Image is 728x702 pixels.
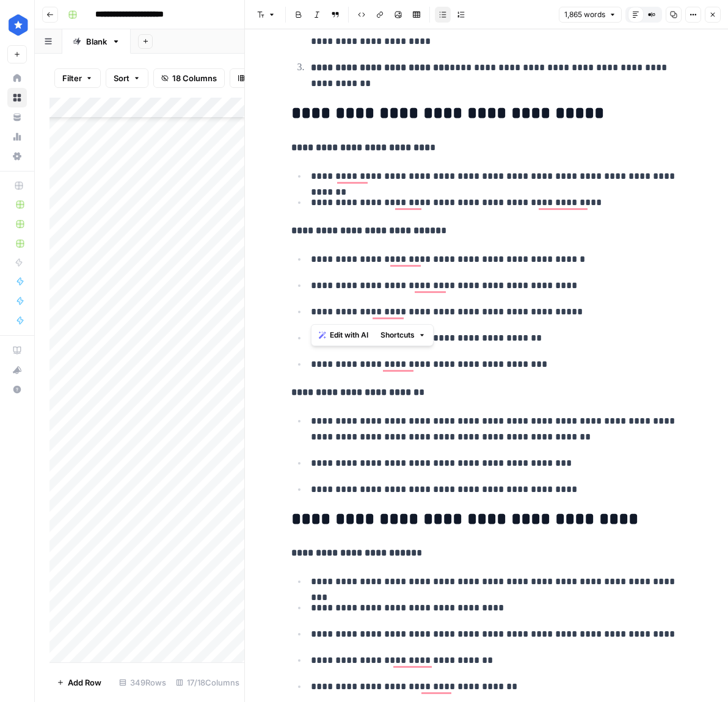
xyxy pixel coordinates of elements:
[68,676,101,689] span: Add Row
[8,361,26,379] div: What's new?
[7,147,27,166] a: Settings
[7,360,27,380] button: What's new?
[106,68,148,88] button: Sort
[564,9,605,20] span: 1,865 words
[330,330,368,341] span: Edit with AI
[114,72,129,84] span: Sort
[559,7,622,23] button: 1,865 words
[7,341,27,360] a: AirOps Academy
[7,68,27,88] a: Home
[314,327,373,343] button: Edit with AI
[7,10,27,40] button: Workspace: ConsumerAffairs
[376,327,431,343] button: Shortcuts
[172,72,217,84] span: 18 Columns
[380,330,415,341] span: Shortcuts
[49,673,109,692] button: Add Row
[7,127,27,147] a: Usage
[7,88,27,107] a: Browse
[171,673,244,692] div: 17/18 Columns
[62,29,131,54] a: Blank
[7,107,27,127] a: Your Data
[54,68,101,88] button: Filter
[86,35,107,48] div: Blank
[153,68,225,88] button: 18 Columns
[7,14,29,36] img: ConsumerAffairs Logo
[7,380,27,399] button: Help + Support
[62,72,82,84] span: Filter
[114,673,171,692] div: 349 Rows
